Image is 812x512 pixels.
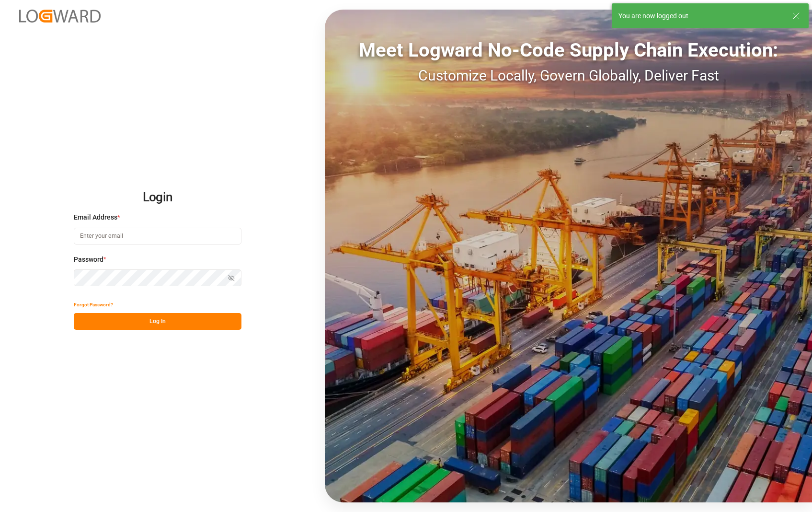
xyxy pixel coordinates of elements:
img: Logward_new_orange.png [19,10,101,23]
h2: Login [74,182,241,213]
div: Meet Logward No-Code Supply Chain Execution: [325,36,812,65]
span: Password [74,255,103,265]
span: Email Address [74,212,117,222]
div: You are now logged out [618,11,783,21]
input: Enter your email [74,228,241,244]
button: Log In [74,313,241,330]
button: Forgot Password? [74,296,113,313]
div: Customize Locally, Govern Globally, Deliver Fast [325,65,812,86]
